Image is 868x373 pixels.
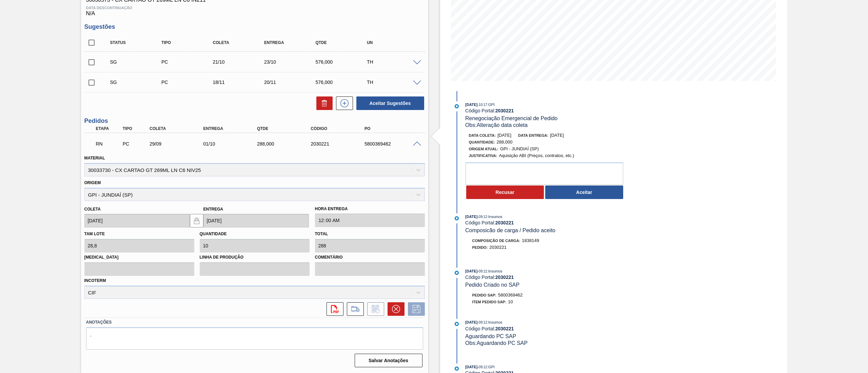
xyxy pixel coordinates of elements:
div: Em renegociação [94,136,123,151]
span: : GPI [487,365,495,369]
img: atual [455,104,459,108]
div: Entrega [262,40,321,45]
div: Etapa [94,126,123,131]
label: Tam lote [84,232,105,236]
span: Composicão de carga / Pedido aceito [465,227,555,233]
span: [DATE] [465,215,477,219]
button: Aceitar [545,185,623,199]
span: Obs: Aguardando PC SAP [465,340,528,346]
span: - 09:12 [478,269,487,273]
div: TH [365,80,424,85]
div: 29/09/2025 [148,141,209,147]
div: Excluir Sugestões [313,96,333,110]
p: RN [96,141,122,147]
span: 5800369462 [498,292,522,298]
span: Quantidade : [469,140,495,144]
span: - 10:17 [478,103,487,107]
span: Aquisição ABI (Preços, contratos, etc.) [499,153,574,158]
div: Código Portal: [465,275,626,280]
span: [DATE] [465,320,477,324]
span: : Insumos [487,320,502,324]
span: - 09:12 [478,215,487,219]
label: [MEDICAL_DATA] [84,253,194,262]
span: - 09:12 [478,321,487,324]
label: Linha de Produção [200,253,310,262]
span: Pedido Criado no SAP [465,282,519,288]
label: Total [315,232,328,236]
img: locked [193,217,201,225]
span: Data coleta: [469,133,496,137]
span: GPI - JUNDIAÍ (SP) [500,146,539,151]
span: 2030221 [489,245,507,250]
div: Status [108,40,167,45]
img: atual [455,216,459,220]
div: Tipo [121,126,150,131]
img: atual [455,271,459,275]
span: Justificativa: [469,154,497,158]
span: : Insumos [487,215,502,219]
span: [DATE] [497,133,511,138]
span: [DATE] [465,365,477,369]
div: 20/11/2025 [262,80,321,85]
div: Nova sugestão [333,96,353,110]
img: atual [455,322,459,326]
div: Entrega [201,126,263,131]
label: Comentário [315,253,425,262]
strong: 2030221 [495,326,514,331]
button: Recusar [466,185,544,199]
div: N/A [84,3,425,17]
div: Sugestão Criada [108,80,167,85]
strong: 2030221 [495,108,514,113]
span: Composição de Carga : [472,239,520,243]
input: dd/mm/yyyy [203,214,309,227]
div: UN [365,40,424,45]
label: Origem [84,180,101,185]
label: Incoterm [84,278,106,283]
div: Pedido de Compra [121,141,150,147]
span: Item pedido SAP: [472,300,507,304]
div: Tipo [160,40,218,45]
span: : Insumos [487,269,502,273]
strong: 2030221 [495,220,514,225]
span: [DATE] [550,133,564,138]
button: Aceitar Sugestões [356,96,424,110]
div: Ir para Composição de Carga [343,302,364,316]
span: Pedido : [472,245,488,249]
h3: Sugestões [84,23,425,30]
span: Data entrega: [518,133,548,137]
input: dd/mm/yyyy [84,214,190,227]
img: atual [455,367,459,371]
div: Pedido de Compra [160,59,218,65]
div: Abrir arquivo PDF [323,302,343,316]
label: Hora Entrega [315,204,425,214]
div: TH [365,59,424,65]
label: Coleta [84,207,101,212]
span: Pedido SAP: [472,293,497,297]
div: Qtde [255,126,317,131]
span: Origem Atual: [469,147,498,151]
div: Cancelar pedido [384,302,405,316]
span: 10 [508,299,513,304]
div: PO [363,126,424,131]
strong: 2030221 [495,275,514,280]
div: Aceitar Sugestões [353,96,425,111]
button: Salvar Anotações [355,354,422,367]
label: Entrega [203,207,223,212]
span: [DATE] [465,103,477,107]
div: Código [309,126,370,131]
div: Código Portal: [465,220,626,225]
div: Pedido de Compra [160,80,218,85]
div: 18/11/2025 [211,80,270,85]
label: Anotações [86,317,423,327]
span: Aguardando PC SAP [465,333,516,339]
div: 21/10/2025 [211,59,270,65]
span: Data Descontinuação [86,6,423,10]
div: Informar alteração no pedido [364,302,384,316]
div: Qtde [314,40,372,45]
span: Renegociação Emergencial de Pedido [465,115,557,121]
span: : GPI [487,103,495,107]
div: Código Portal: [465,108,626,113]
div: 576,000 [314,59,372,65]
div: 23/10/2025 [262,59,321,65]
div: Coleta [211,40,270,45]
